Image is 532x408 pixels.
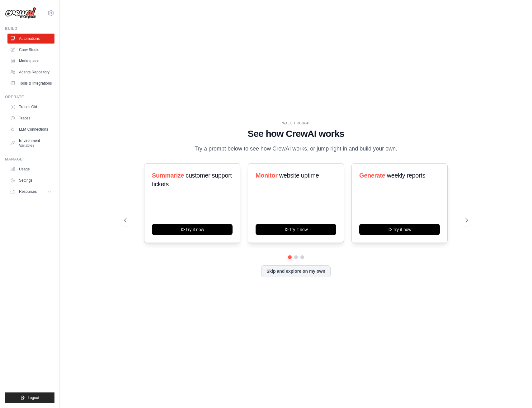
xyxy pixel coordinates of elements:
p: Try a prompt below to see how CrewAI works, or jump right in and build your own. [191,144,401,153]
span: customer support tickets [152,172,232,188]
div: WALKTHROUGH [124,121,468,126]
a: LLM Connections [7,124,54,134]
button: Try it now [256,224,336,235]
a: Automations [7,34,54,44]
div: Operate [5,95,54,100]
a: Agents Repository [7,67,54,77]
span: Summarize [152,172,184,179]
a: Tools & Integrations [7,78,54,88]
button: Try it now [359,224,440,235]
a: Crew Studio [7,45,54,55]
img: Logo [5,7,36,19]
button: Logout [5,392,54,403]
div: Manage [5,157,54,162]
a: Traces [7,113,54,123]
span: Generate [359,172,385,179]
a: Settings [7,175,54,185]
div: Build [5,26,54,31]
button: Skip and explore on my own [261,265,331,277]
span: weekly reports [387,172,425,179]
a: Marketplace [7,56,54,66]
span: website uptime [279,172,319,179]
span: Monitor [256,172,278,179]
span: Resources [19,189,37,194]
button: Resources [7,187,54,197]
a: Usage [7,164,54,174]
a: Traces Old [7,102,54,112]
span: Logout [28,395,39,400]
a: Environment Variables [7,136,54,151]
button: Try it now [152,224,233,235]
h1: See how CrewAI works [124,128,468,139]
